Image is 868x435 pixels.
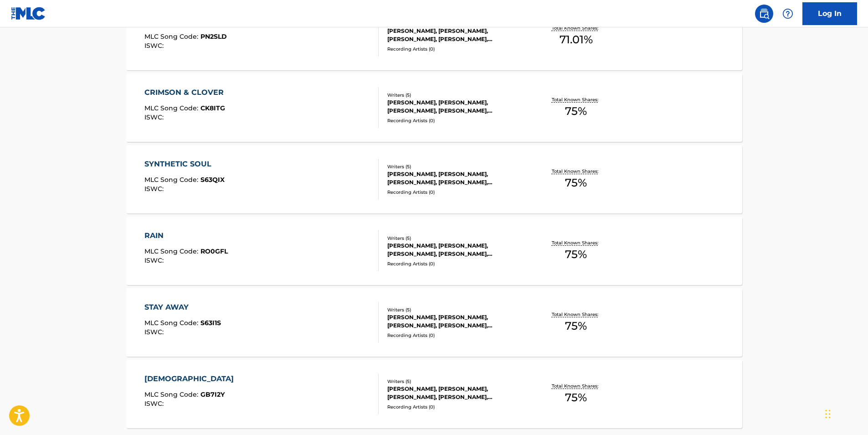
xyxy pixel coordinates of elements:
span: 71.01 % [560,31,593,48]
div: Writers ( 5 ) [387,92,525,98]
div: STAY AWAY [144,302,221,313]
div: Drag [825,400,831,428]
a: Log In [802,2,857,25]
a: PRAYMLC Song Code:PN2SLDISWC:Writers (5)[PERSON_NAME], [PERSON_NAME], [PERSON_NAME], [PERSON_NAME... [126,2,742,70]
div: [PERSON_NAME], [PERSON_NAME], [PERSON_NAME], [PERSON_NAME], [PERSON_NAME] [387,170,525,186]
span: GB7I2Y [200,390,225,399]
span: S63QIX [200,176,225,184]
img: MLC Logo [11,7,46,20]
span: 75 % [565,175,587,191]
img: search [759,8,770,19]
div: Recording Artists ( 0 ) [387,189,525,196]
span: MLC Song Code : [144,319,200,327]
span: ISWC : [144,113,166,121]
div: SYNTHETIC SOUL [144,159,225,170]
span: MLC Song Code : [144,176,200,184]
span: 75 % [565,318,587,334]
div: Writers ( 5 ) [387,378,525,385]
a: RAINMLC Song Code:RO0GFLISWC:Writers (5)[PERSON_NAME], [PERSON_NAME], [PERSON_NAME], [PERSON_NAME... [126,217,742,285]
a: CRIMSON & CLOVERMLC Song Code:CK8ITGISWC:Writers (5)[PERSON_NAME], [PERSON_NAME], [PERSON_NAME], ... [126,73,742,142]
span: MLC Song Code : [144,104,200,112]
span: ISWC : [144,185,166,193]
div: [PERSON_NAME], [PERSON_NAME], [PERSON_NAME], [PERSON_NAME], [PERSON_NAME] [387,98,525,115]
p: Total Known Shares: [552,311,601,318]
span: RO0GFL [200,247,228,255]
span: ISWC : [144,256,166,264]
div: Writers ( 5 ) [387,163,525,170]
div: [PERSON_NAME], [PERSON_NAME], [PERSON_NAME], [PERSON_NAME], [PERSON_NAME] [387,313,525,330]
a: STAY AWAYMLC Song Code:S63I1SISWC:Writers (5)[PERSON_NAME], [PERSON_NAME], [PERSON_NAME], [PERSON... [126,288,742,357]
p: Total Known Shares: [552,96,601,103]
a: [DEMOGRAPHIC_DATA]MLC Song Code:GB7I2YISWC:Writers (5)[PERSON_NAME], [PERSON_NAME], [PERSON_NAME]... [126,360,742,428]
span: MLC Song Code : [144,390,200,399]
div: Recording Artists ( 0 ) [387,46,525,52]
p: Total Known Shares: [552,239,601,246]
div: [PERSON_NAME], [PERSON_NAME], [PERSON_NAME], [PERSON_NAME], [PERSON_NAME] [387,27,525,43]
iframe: Chat Widget [822,391,868,435]
p: Total Known Shares: [552,383,601,389]
div: [PERSON_NAME], [PERSON_NAME], [PERSON_NAME], [PERSON_NAME], [PERSON_NAME] [387,242,525,258]
div: Recording Artists ( 0 ) [387,404,525,410]
span: ISWC : [144,328,166,336]
div: Help [779,5,797,23]
span: PN2SLD [200,32,227,41]
div: RAIN [144,230,228,241]
div: Recording Artists ( 0 ) [387,117,525,124]
a: SYNTHETIC SOULMLC Song Code:S63QIXISWC:Writers (5)[PERSON_NAME], [PERSON_NAME], [PERSON_NAME], [P... [126,145,742,213]
span: 75 % [565,246,587,263]
img: help [782,8,793,19]
a: Public Search [755,5,773,23]
span: 75 % [565,103,587,119]
div: Writers ( 5 ) [387,235,525,242]
span: 75 % [565,389,587,406]
span: ISWC : [144,41,166,50]
div: Recording Artists ( 0 ) [387,332,525,339]
div: Writers ( 5 ) [387,306,525,313]
p: Total Known Shares: [552,168,601,175]
div: [DEMOGRAPHIC_DATA] [144,373,238,384]
span: MLC Song Code : [144,247,200,255]
div: [PERSON_NAME], [PERSON_NAME], [PERSON_NAME], [PERSON_NAME], [PERSON_NAME] [387,385,525,401]
span: CK8ITG [200,104,225,112]
div: CRIMSON & CLOVER [144,87,228,98]
p: Total Known Shares: [552,25,601,31]
div: Recording Artists ( 0 ) [387,260,525,267]
span: ISWC : [144,399,166,408]
span: S63I1S [200,319,221,327]
span: MLC Song Code : [144,32,200,41]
